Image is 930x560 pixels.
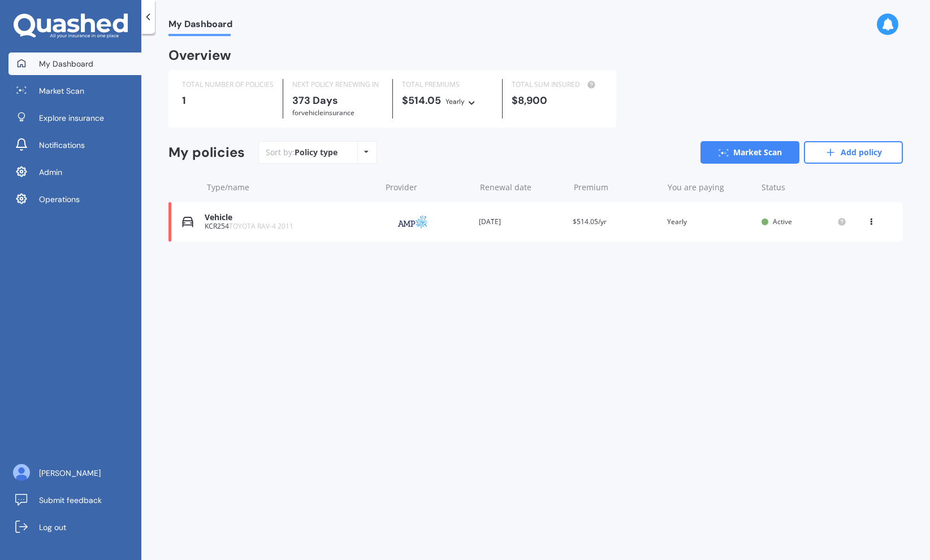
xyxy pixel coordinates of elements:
a: Admin [8,161,141,183]
a: [PERSON_NAME] [8,462,141,484]
div: Type/name [207,182,377,193]
span: Log out [39,522,66,533]
div: Overview [168,50,231,61]
div: Provider [386,182,470,193]
div: Renewal date [480,182,565,193]
div: Yearly [445,96,465,107]
span: Market Scan [39,85,84,97]
div: My policies [168,145,245,161]
div: Yearly [667,216,752,228]
b: 373 Days [292,94,338,107]
div: Sort by: [266,147,338,158]
div: TOTAL SUM INSURED [512,79,603,90]
img: Vehicle [182,216,193,228]
span: My Dashboard [168,19,232,34]
div: Premium [574,182,659,193]
span: Notifications [39,139,85,151]
span: Explore insurance [39,112,104,124]
a: Market Scan [700,141,799,164]
a: Operations [8,188,141,211]
div: $8,900 [512,95,603,106]
a: My Dashboard [8,53,141,75]
span: Active [773,217,792,226]
div: $514.05 [402,95,493,107]
div: NEXT POLICY RENEWING IN [292,79,383,90]
span: [PERSON_NAME] [39,467,101,479]
span: Admin [39,167,62,178]
div: TOTAL NUMBER OF POLICIES [182,79,274,90]
div: [DATE] [479,216,564,228]
div: Policy type [295,147,338,158]
div: TOTAL PREMIUMS [402,79,493,90]
span: for Vehicle insurance [292,108,354,117]
a: Market Scan [8,80,141,102]
span: $514.05/yr [573,217,607,226]
span: Operations [39,194,80,205]
a: Log out [8,516,141,539]
div: Status [762,182,846,193]
span: My Dashboard [39,58,93,69]
div: KCR254 [205,222,375,230]
a: Add policy [804,141,903,164]
span: TOYOTA RAV-4 2011 [229,221,293,231]
span: Submit feedback [39,495,102,506]
a: Notifications [8,134,141,156]
a: Submit feedback [8,489,141,511]
a: Explore insurance [8,107,141,129]
img: ALV-UjU6YHOUIM1AGx_4vxbOkaOq-1eqc8a3URkVIJkc_iWYmQ98kTe7fc9QMVOBV43MoXmOPfWPN7JjnmUwLuIGKVePaQgPQ... [13,464,30,481]
img: AMP [384,211,441,233]
div: You are paying [668,182,752,193]
div: 1 [182,95,274,106]
div: Vehicle [205,213,375,222]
